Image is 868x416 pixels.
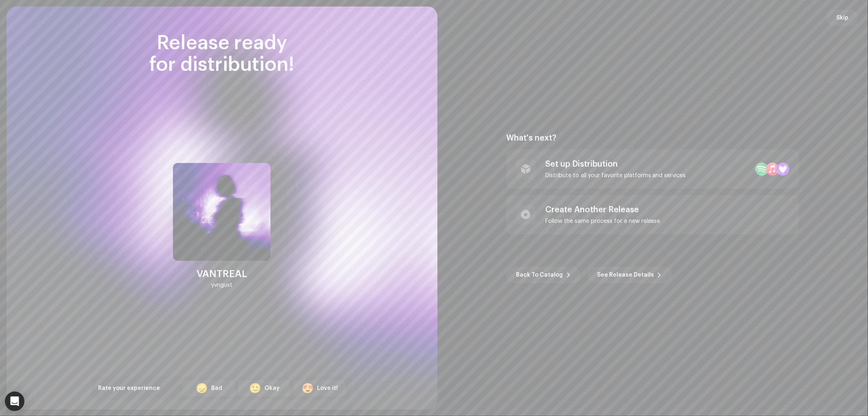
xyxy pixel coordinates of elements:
div: yvngust [211,280,232,290]
button: Back To Catalog [506,267,581,283]
div: Set up Distribution [545,159,686,169]
div: Release ready for distribution! [92,33,352,76]
re-a-post-create-item: Set up Distribution [506,150,799,189]
span: Back To Catalog [516,267,563,283]
div: Distribute to all your favorite platforms and services [545,172,686,179]
div: VANTREAL [197,267,247,280]
div: Bad [211,384,222,393]
div: Okay [265,384,280,393]
re-a-post-create-item: Create Another Release [506,195,799,234]
div: 😞 [196,383,208,393]
button: Skip [826,10,858,26]
div: Create Another Release [545,205,660,215]
div: Love it! [317,384,338,393]
div: What's next? [506,133,799,143]
button: See Release Details [587,267,672,283]
img: 9621fbde-6043-4bd7-8054-e84758819749 [173,163,271,261]
span: Skip [836,10,848,26]
div: 🙂 [249,383,261,393]
div: Open Intercom Messenger [5,392,24,411]
div: Follow the same process for a new release [545,218,660,225]
span: Rate your experience [98,385,160,391]
span: See Release Details [597,267,654,283]
div: 😍 [302,383,314,393]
